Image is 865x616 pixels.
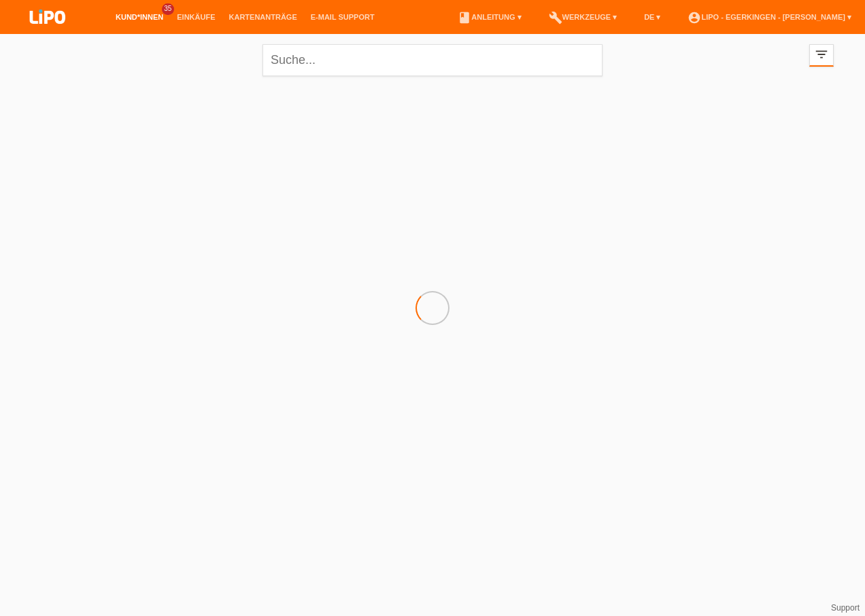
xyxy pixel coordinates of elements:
[637,13,667,21] a: DE ▾
[304,13,381,21] a: E-Mail Support
[170,13,222,21] a: Einkäufe
[549,11,562,24] i: build
[451,13,528,21] a: bookAnleitung ▾
[688,11,701,24] i: account_circle
[814,47,829,62] i: filter_list
[458,11,471,24] i: book
[109,13,170,21] a: Kund*innen
[222,13,304,21] a: Kartenanträge
[162,3,174,15] span: 35
[14,28,82,38] a: LIPO pay
[542,13,624,21] a: buildWerkzeuge ▾
[262,44,603,76] input: Suche...
[831,603,860,613] a: Support
[681,13,858,21] a: account_circleLIPO - Egerkingen - [PERSON_NAME] ▾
